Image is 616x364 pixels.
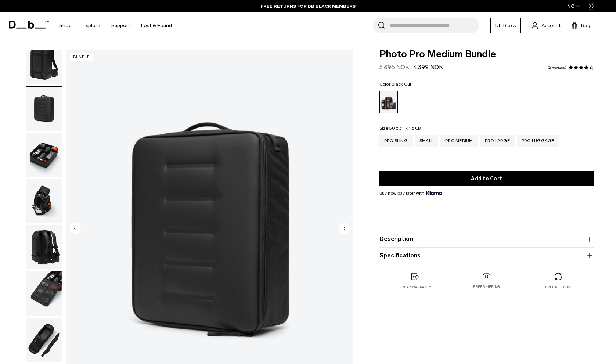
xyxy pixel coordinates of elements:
p: 2 year warranty [399,285,431,290]
button: Photo Pro Medium Bundle [26,225,62,270]
button: Photo Pro Medium Bundle [26,271,62,316]
button: Photo Pro Medium Bundle [26,133,62,177]
a: Black Out [379,91,398,113]
img: Photo Pro Medium Bundle [26,318,62,362]
button: Previous slide [70,223,81,235]
a: 2 reviews [548,66,566,69]
button: Description [379,235,594,244]
a: FREE RETURNS FOR DB BLACK MEMBERS [261,3,356,10]
span: Account [541,22,561,29]
span: 50 x 31 x 16 CM [389,126,422,131]
img: Photo Pro Medium Bundle [26,271,62,316]
button: Photo Pro Medium Bundle [26,317,62,362]
img: Photo Pro Medium Bundle [26,179,62,223]
a: Support [111,12,130,39]
p: Bundle [70,53,93,61]
img: {"height" => 20, "alt" => "Klarna"} [426,191,442,195]
span: Bag [581,22,590,29]
p: Free shipping [473,284,500,289]
img: Photo Pro Medium Bundle [26,87,62,131]
img: Photo Pro Medium Bundle [26,133,62,177]
span: Black Out [392,82,411,87]
img: Photo Pro Medium Bundle [26,225,62,269]
button: Specifications [379,251,594,260]
a: Pro Medium [440,135,478,147]
legend: Color: [379,82,412,86]
s: 5.896 NOK [379,64,409,71]
a: Pro Large [480,135,515,147]
legend: Size: [379,126,422,130]
button: Photo Pro Medium Bundle [26,40,62,85]
button: Add to Cart [379,171,594,186]
a: Pro Luggage [517,135,559,147]
a: Account [532,21,561,30]
a: Pro Sling [379,135,413,147]
button: Next slide [339,223,350,235]
p: Free returns [545,285,571,290]
span: Photo Pro Medium Bundle [379,50,594,59]
span: Buy now pay later with [379,190,442,197]
a: Explore [83,12,100,39]
nav: Main Navigation [54,12,177,39]
a: Db Black [490,18,521,33]
button: Photo Pro Medium Bundle [26,86,62,131]
img: Photo Pro Medium Bundle [26,40,62,84]
a: Small [415,135,438,147]
a: Lost & Found [141,12,172,39]
a: Shop [59,12,72,39]
span: 4.399 NOK [414,64,443,71]
button: Bag [572,21,590,30]
button: Photo Pro Medium Bundle [26,179,62,224]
